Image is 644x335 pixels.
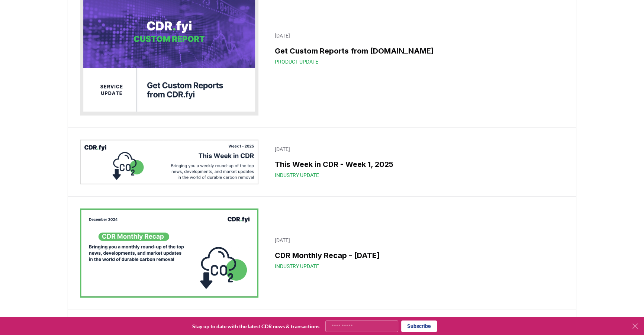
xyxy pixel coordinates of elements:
[275,250,560,261] h3: CDR Monthly Recap - [DATE]
[275,145,560,153] p: [DATE]
[270,28,564,70] a: [DATE]Get Custom Reports from [DOMAIN_NAME]Product Update
[275,58,318,65] span: Product Update
[80,209,258,298] img: CDR Monthly Recap - December 2024 blog post image
[80,140,258,184] img: This Week in CDR - Week 1, 2025 blog post image
[275,236,560,244] p: [DATE]
[270,232,564,274] a: [DATE]CDR Monthly Recap - [DATE]Industry Update
[275,159,560,170] h3: This Week in CDR - Week 1, 2025
[270,141,564,183] a: [DATE]This Week in CDR - Week 1, 2025Industry Update
[275,32,560,39] p: [DATE]
[275,262,319,270] span: Industry Update
[275,171,319,179] span: Industry Update
[275,45,560,57] h3: Get Custom Reports from [DOMAIN_NAME]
